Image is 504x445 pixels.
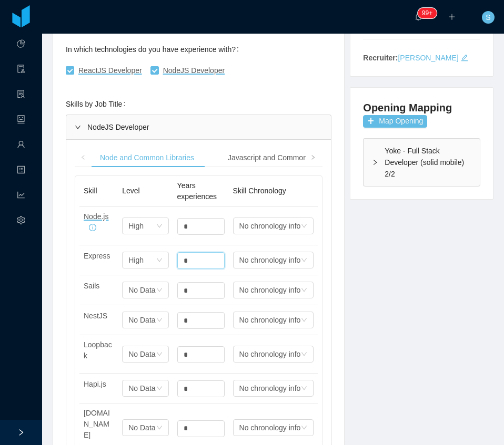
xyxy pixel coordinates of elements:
span: Hapi.js [84,380,106,388]
a: icon: pie-chart [17,34,25,56]
div: No chronology info [239,420,301,436]
span: NodeJS Developer [163,66,225,75]
span: Node.js [84,212,108,221]
span: Sails [84,282,99,290]
i: icon: info-circle [89,224,96,231]
span: Years experiences [177,181,217,201]
i: icon: down [156,351,163,358]
div: No Data [128,282,155,298]
i: icon: right [75,124,81,130]
span: Level [122,187,139,195]
i: icon: down [301,257,307,264]
span: [DOMAIN_NAME] [84,409,110,439]
div: High [128,252,144,268]
i: icon: down [301,351,307,358]
div: No Data [128,312,155,328]
i: icon: right [372,159,378,165]
div: High [128,218,144,234]
button: icon: plusMap Opening [363,115,427,128]
i: icon: line-chart [17,186,25,207]
div: NodeJS Developer [66,115,331,139]
i: icon: down [301,425,307,432]
i: icon: plus [448,13,456,20]
div: No chronology info [239,252,301,268]
i: icon: down [301,287,307,294]
i: icon: down [156,425,163,432]
i: icon: down [301,223,307,230]
div: Javascript and Common Libraries [219,148,346,168]
i: icon: down [156,257,163,264]
a: [PERSON_NAME] [398,54,458,62]
i: icon: setting [17,211,25,232]
sup: 1212 [418,8,437,18]
i: icon: down [156,317,163,324]
div: No chronology info [239,380,301,396]
span: ReactJS Developer [78,66,142,75]
div: No Data [128,346,155,362]
h4: Opening Mapping [363,100,452,115]
span: Express [84,252,110,260]
strong: Recruiter: [363,54,398,62]
div: No chronology info [239,346,301,362]
label: Skills by Job Title [66,100,129,108]
a: icon: audit [17,59,25,81]
div: Node and Common Libraries [92,148,203,168]
i: icon: solution [17,85,25,106]
span: Skill Chronology [233,187,286,195]
div: No chronology info [239,282,301,298]
div: No Data [128,380,155,396]
a: icon: robot [17,109,25,131]
i: icon: down [156,223,163,230]
i: icon: down [156,287,163,294]
i: icon: down [156,385,163,392]
i: icon: left [80,155,86,160]
div: No chronology info [239,312,301,328]
span: S [486,11,490,24]
label: In which technologies do you have experience with? [66,45,243,54]
span: Loopback [84,340,112,360]
i: icon: down [301,317,307,324]
span: Skill [84,187,97,195]
i: icon: right [310,155,316,160]
span: NestJS [84,312,107,320]
a: icon: user [17,134,25,157]
i: icon: bell [415,13,422,20]
div: No chronology info [239,218,301,234]
i: icon: down [301,385,307,392]
div: icon: rightYoke - Full Stack Developer (solid mobile) 2/2 [364,139,480,186]
div: No Data [128,420,155,436]
i: icon: edit [461,54,468,61]
a: icon: profile [17,160,25,182]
